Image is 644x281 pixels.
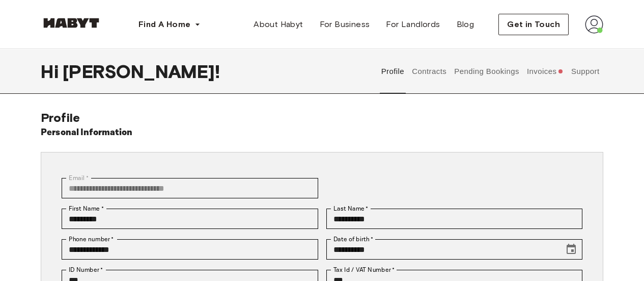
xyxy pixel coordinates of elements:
[312,14,378,35] a: For Business
[457,18,474,31] span: Blog
[333,235,373,244] label: Date of birth
[130,14,209,35] button: Find A Home
[41,125,133,140] h6: Personal Information
[69,173,89,183] label: Email
[333,204,369,213] label: Last Name
[69,235,114,244] label: Phone number
[386,18,440,31] span: For Landlords
[449,14,483,35] a: Blog
[570,49,601,94] button: Support
[320,18,370,31] span: For Business
[380,49,406,94] button: Profile
[41,18,102,28] img: Habyt
[333,265,395,274] label: Tax Id / VAT Number
[245,14,311,35] a: About Habyt
[507,18,560,31] span: Get in Touch
[377,49,603,94] div: user profile tabs
[561,239,581,260] button: Choose date, selected date is Dec 2, 2001
[585,15,603,34] img: avatar
[41,110,80,125] span: Profile
[69,204,104,213] label: First Name
[62,178,318,198] div: You can't change your email address at the moment. Please reach out to customer support in case y...
[378,14,448,35] a: For Landlords
[453,49,521,94] button: Pending Bookings
[498,14,569,35] button: Get in Touch
[69,265,103,274] label: ID Number
[254,18,303,31] span: About Habyt
[63,61,220,82] span: [PERSON_NAME] !
[411,49,448,94] button: Contracts
[41,61,63,82] span: Hi
[525,49,565,94] button: Invoices
[138,18,190,31] span: Find A Home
